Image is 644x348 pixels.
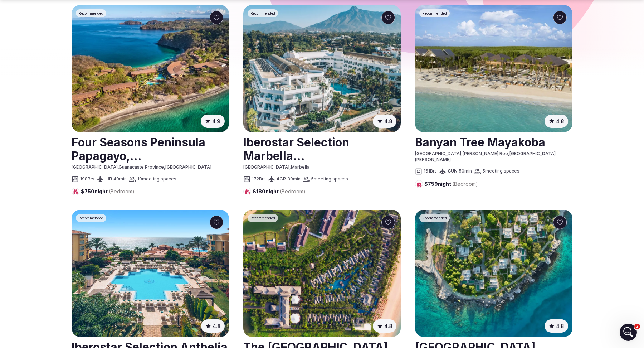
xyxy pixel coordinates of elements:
span: 4.8 [213,322,220,330]
span: [GEOGRAPHIC_DATA][PERSON_NAME] [415,151,556,162]
a: View venue [72,133,229,165]
h2: Iberostar Selection Marbella [GEOGRAPHIC_DATA] [243,133,401,165]
a: View venue [243,133,401,165]
span: Recommended [250,11,275,16]
span: 2 [634,324,640,329]
span: , [118,164,119,170]
span: [GEOGRAPHIC_DATA] [165,164,211,170]
span: 5 meeting spaces [483,168,519,174]
img: Iberostar Selection Marbella Coral Beach [243,5,401,132]
button: 4.8 [373,319,396,333]
span: 40 min [113,176,127,182]
span: 4.8 [556,322,564,330]
h2: Four Seasons Peninsula Papagayo, [GEOGRAPHIC_DATA] [72,133,229,165]
span: 50 min [459,168,472,174]
a: View venue [415,133,572,151]
span: [GEOGRAPHIC_DATA] [243,164,289,170]
a: See Iberostar Selection Anthelia [72,210,229,337]
span: (Bedroom) [109,188,135,194]
a: AGP [277,176,286,182]
img: Banyan Tree Mayakoba [415,5,572,132]
img: The St. Regis Bali Resort [243,210,401,337]
span: 10 meeting spaces [137,176,176,182]
a: See Minos Beach Art Hotel [415,210,572,337]
h2: Banyan Tree Mayakoba [415,133,572,151]
span: , [508,151,509,156]
span: [GEOGRAPHIC_DATA] [72,164,118,170]
a: LIR [105,176,112,182]
span: Recommended [422,216,447,221]
div: Recommended [248,9,278,17]
span: Recommended [250,216,275,221]
span: [PERSON_NAME] Roo [463,151,508,156]
span: Guanacaste Province [119,164,164,170]
img: Iberostar Selection Anthelia [72,210,229,337]
span: 39 min [287,176,301,182]
button: 4.8 [373,115,396,128]
button: 4.8 [545,319,568,333]
div: Recommended [419,9,450,17]
span: 198 Brs [80,176,94,182]
span: Recommended [79,11,103,16]
span: 4.9 [212,117,220,125]
span: 4.8 [556,117,564,125]
span: $759 night [424,180,478,188]
a: See Banyan Tree Mayakoba [415,5,572,132]
span: 5 meeting spaces [311,176,348,182]
span: 4.8 [384,322,392,330]
div: Recommended [248,214,278,222]
a: See Four Seasons Peninsula Papagayo, Costa Rica [72,5,229,132]
span: $180 night [253,188,306,195]
span: (Bedroom) [452,181,478,187]
span: $750 night [81,188,135,195]
span: , [164,164,165,170]
button: 4.8 [545,115,568,128]
span: 161 Brs [424,168,437,174]
span: 4.8 [384,117,392,125]
span: 172 Brs [252,176,266,182]
span: Recommended [422,11,447,16]
a: See Iberostar Selection Marbella Coral Beach [243,5,401,132]
button: 4.9 [201,115,225,128]
span: Marbella [291,164,309,170]
img: Four Seasons Peninsula Papagayo, Costa Rica [72,5,229,132]
a: See The St. Regis Bali Resort [243,210,401,337]
span: , [461,151,463,156]
div: Recommended [419,214,450,222]
div: Recommended [76,214,106,222]
button: 4.8 [201,319,225,333]
span: , [289,164,291,170]
a: CUN [448,168,458,174]
iframe: Intercom live chat [620,324,637,341]
img: Minos Beach Art Hotel [415,210,572,337]
span: Recommended [79,216,103,221]
div: Recommended [76,9,106,17]
span: [GEOGRAPHIC_DATA] [415,151,461,156]
span: (Bedroom) [280,188,306,194]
